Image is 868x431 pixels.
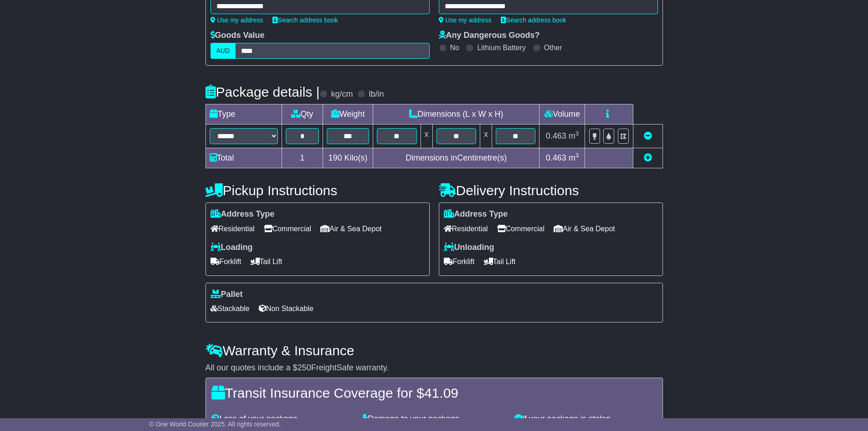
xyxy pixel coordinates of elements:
[205,84,320,99] h4: Package details |
[575,152,579,159] sup: 3
[207,414,359,424] div: Loss of your package
[444,209,508,219] label: Address Type
[259,301,313,316] span: Non Stackable
[369,89,384,99] label: lb/in
[546,131,566,140] span: 0.463
[439,31,540,41] label: Any Dangerous Goods?
[329,153,342,162] span: 190
[211,31,265,41] label: Goods Value
[211,385,657,400] h4: Transit Insurance Coverage for $
[211,254,241,269] span: Forklift
[539,104,585,125] td: Volume
[477,43,526,52] label: Lithium Battery
[424,385,458,400] span: 41.09
[554,222,615,236] span: Air & Sea Depot
[358,414,510,424] div: Damage to your package
[497,222,544,236] span: Commercial
[510,414,662,424] div: If your package is stolen
[149,421,281,428] span: © One World Courier 2025. All rights reserved.
[501,16,566,24] a: Search address book
[569,131,579,140] span: m
[272,16,338,24] a: Search address book
[373,104,539,125] td: Dimensions (L x W x H)
[421,125,432,148] td: x
[484,254,516,269] span: Tail Lift
[644,131,652,140] a: Remove this item
[205,104,282,125] td: Type
[323,148,373,168] td: Kilo(s)
[439,183,663,198] h4: Delivery Instructions
[211,209,275,219] label: Address Type
[569,153,579,162] span: m
[211,16,263,24] a: Use my address
[251,254,282,269] span: Tail Lift
[205,183,430,198] h4: Pickup Instructions
[211,290,243,300] label: Pallet
[211,301,250,316] span: Stackable
[282,104,323,125] td: Qty
[323,104,373,125] td: Weight
[211,222,255,236] span: Residential
[480,125,492,148] td: x
[575,130,579,137] sup: 3
[205,363,663,373] div: All our quotes include a $ FreightSafe warranty.
[544,43,562,52] label: Other
[644,153,652,162] a: Add new item
[444,222,488,236] span: Residential
[373,148,539,168] td: Dimensions in Centimetre(s)
[444,254,475,269] span: Forklift
[264,222,311,236] span: Commercial
[211,243,253,253] label: Loading
[331,89,353,99] label: kg/cm
[320,222,382,236] span: Air & Sea Depot
[211,43,236,59] label: AUD
[298,363,311,372] span: 250
[205,148,282,168] td: Total
[205,343,663,358] h4: Warranty & Insurance
[450,43,459,52] label: No
[439,16,492,24] a: Use my address
[444,243,494,253] label: Unloading
[282,148,323,168] td: 1
[546,153,566,162] span: 0.463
